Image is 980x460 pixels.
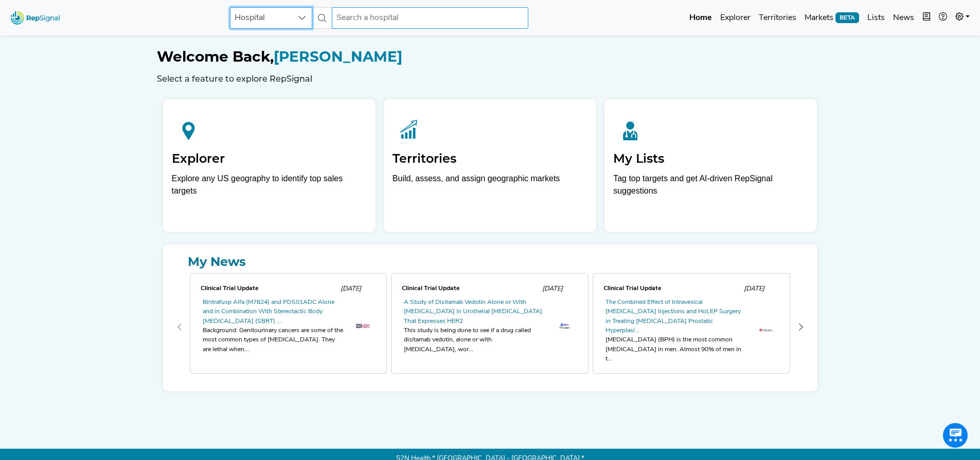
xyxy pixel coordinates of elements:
h2: Territories [393,151,587,166]
a: A Study of Disitamab Vedotin Alone or With [MEDICAL_DATA] in Urothelial [MEDICAL_DATA] That Expre... [404,299,542,324]
button: Next Page [793,319,809,335]
img: th [558,322,572,330]
span: Clinical Trial Update [603,285,662,292]
input: Search a hospital [332,7,528,29]
a: Lists [863,8,889,28]
a: Home [685,8,716,28]
span: Clinical Trial Update [402,285,460,292]
a: My ListsTag top targets and get AI-driven RepSignal suggestions [604,99,817,232]
h6: Select a feature to explore RepSignal [157,74,824,84]
div: 0 [188,271,389,383]
a: The Combined Effect of Intravesical [MEDICAL_DATA] Injections and HoLEP Surgery in Treating [MEDI... [605,299,741,334]
a: Territories [755,8,800,28]
button: Intel Book [918,8,935,28]
span: [DATE] [542,285,563,292]
div: Explore any US geography to identify top sales targets [172,172,367,197]
img: OIP._T50ph8a7GY7fRHTyWllbwHaEF [356,322,370,330]
span: Hospital [230,8,292,28]
span: [DATE] [744,285,764,292]
p: Build, assess, and assign geographic markets [393,172,587,203]
p: Tag top targets and get AI-driven RepSignal suggestions [613,172,808,203]
img: th [759,324,773,338]
div: [MEDICAL_DATA] (BPH) is the most common [MEDICAL_DATA] in men. Almost 90% of men in t... [605,335,746,363]
a: Explorer [716,8,755,28]
a: ExplorerExplore any US geography to identify top sales targets [163,99,376,232]
a: Bintrafusp Alfa (M7824) and PDS01ADC Alone and in Combination With Stereotactic Body [MEDICAL_DAT... [203,299,334,324]
a: My News [171,253,809,271]
div: Background: Genitourinary cancers are some of the most common types of [MEDICAL_DATA]. They are l... [203,326,344,354]
a: TerritoriesBuild, assess, and assign geographic markets [384,99,596,232]
h1: [PERSON_NAME] [157,48,824,66]
span: [DATE] [341,285,361,292]
h2: My Lists [613,151,808,166]
span: Welcome Back, [157,48,274,65]
div: 1 [389,271,591,383]
span: Clinical Trial Update [201,285,259,292]
div: 2 [591,271,792,383]
span: BETA [835,12,859,23]
a: MarketsBETA [800,8,863,28]
a: News [889,8,918,28]
h2: Explorer [172,151,367,166]
div: This study is being done to see if a drug called disitamab vedotin, alone or with [MEDICAL_DATA],... [404,326,545,354]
